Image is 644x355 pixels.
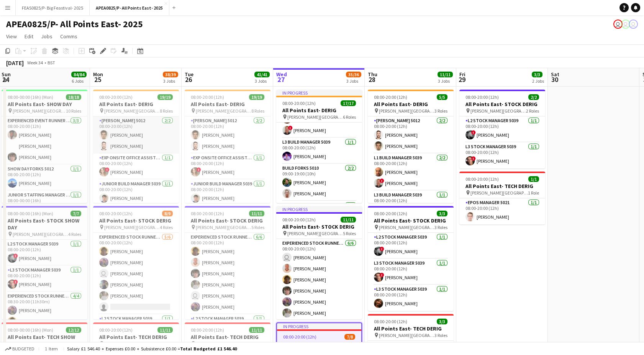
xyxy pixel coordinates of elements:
h3: All Points East- TECH DERIG [277,340,361,347]
a: View [3,31,20,41]
span: ! [380,178,384,183]
span: 08:00-20:00 (12h) [465,94,499,100]
app-card-role: L2 Stock Manager 50391/1 [185,314,270,340]
button: FEAS0825/P- Big Feastival- 2025 [16,0,90,15]
div: 2 Jobs [532,78,544,84]
h3: All Points East- DERIG [276,107,362,114]
h3: All Points East- SHOW DAY [2,101,87,108]
span: 5/5 [437,94,447,100]
span: 5 Roles [343,231,356,236]
app-card-role: L3 Stock Manager 50391/108:00-20:00 (12h)![PERSON_NAME] [459,142,545,169]
app-card-role: L2 Stock Manager 50391/108:00-20:00 (12h)![PERSON_NAME] [368,233,454,259]
div: 08:00-00:00 (16h) (Mon)18/18All Points East- SHOW DAY [PERSON_NAME][GEOGRAPHIC_DATA]10 RolesExper... [2,90,87,203]
span: 19/19 [157,94,173,100]
div: 3 Jobs [438,78,452,84]
span: 19/19 [249,94,264,100]
button: Budgeted [4,345,36,353]
span: 08:00-20:00 (12h) [99,94,133,100]
span: 30 [550,75,559,84]
app-card-role: Exp Onsite Office Assistant 50121/108:00-20:00 (12h)![PERSON_NAME] [185,154,270,180]
h3: All Points East- TECH DERIG [459,183,545,190]
app-user-avatar: Elizabeth Ramirez Baca [613,20,623,29]
app-job-card: 08:00-20:00 (12h)19/19All Points East- DERIG [PERSON_NAME][GEOGRAPHIC_DATA]8 Roles[PERSON_NAME] 5... [185,90,270,203]
span: Budgeted [12,346,34,352]
span: 08:00-20:00 (12h) [282,100,316,106]
app-job-card: 08:00-20:00 (12h)19/19All Points East- DERIG [PERSON_NAME][GEOGRAPHIC_DATA]8 Roles[PERSON_NAME] 5... [93,90,179,203]
app-card-role: Show Day Forks 50121/108:00-20:00 (12h)[PERSON_NAME] [2,165,87,191]
span: 7/7 [70,211,81,216]
span: 7/8 [344,334,355,340]
span: Thu [368,71,377,78]
span: Mon [93,71,103,78]
span: 8 Roles [251,108,264,114]
div: 3 Jobs [346,78,361,84]
span: 08:00-20:00 (12h) [374,94,407,100]
app-job-card: 08:00-20:00 (12h)2/2All Points East- STOCK DERIG [PERSON_NAME][GEOGRAPHIC_DATA]2 RolesL2 Stock Ma... [459,90,545,169]
span: 24 [0,75,11,84]
span: 08:00-20:00 (12h) [374,319,407,324]
h3: All Points East- DERIG [93,101,179,108]
app-user-avatar: Suzanne Edwards [629,20,638,29]
span: 10 Roles [66,108,81,114]
span: 1 Role [528,190,539,196]
span: 3 Roles [434,224,447,230]
span: 25 [92,75,103,84]
span: Comms [60,33,77,40]
span: 08:00-20:00 (12h) [191,327,224,333]
div: Salary £1 546.40 + Expenses £0.00 + Subsistence £0.00 = [67,346,237,352]
span: 08:00-20:00 (12h) [374,211,407,216]
app-card-role: Junior Build Manager 50391/108:00-20:00 (12h)[PERSON_NAME] [185,180,270,206]
span: 08:00-20:00 (12h) [99,211,133,216]
span: Wed [276,71,287,78]
span: ! [197,167,201,172]
app-card-role: L3 Stock Manager 50391/108:00-20:00 (12h)[PERSON_NAME] [368,285,454,311]
app-card-role: [PERSON_NAME] 50122/208:00-20:00 (12h)[PERSON_NAME][PERSON_NAME] [368,116,454,154]
div: BST [48,60,55,65]
div: 6 Jobs [72,78,86,84]
div: 08:00-20:00 (12h)3/3All Points East- STOCK DERIG [PERSON_NAME][GEOGRAPHIC_DATA]3 RolesL2 Stock Ma... [368,206,454,311]
span: 7 Roles [251,341,264,347]
span: 08:00-20:00 (12h) [465,176,499,182]
span: 08:00-20:00 (12h) [282,217,316,222]
span: Week 34 [25,60,44,65]
app-card-role: Experienced Event Runner 50123/308:00-20:00 (12h)[PERSON_NAME][PERSON_NAME][PERSON_NAME] [2,116,87,165]
button: APEA0825/P- All Points East- 2025 [90,0,169,15]
span: 12/12 [66,327,81,333]
span: [PERSON_NAME][GEOGRAPHIC_DATA] [13,231,68,237]
span: 1 item [42,346,61,352]
span: 08:00-20:00 (12h) [191,211,224,216]
app-card-role: L3 Build Manager 50391/108:00-20:00 (12h) [368,191,454,217]
span: 38/39 [163,72,178,77]
a: Jobs [38,31,56,41]
span: 1/1 [528,176,539,182]
span: 8/9 [162,211,173,216]
div: In progress08:00-20:00 (12h)17/17All Points East- DERIG [PERSON_NAME][GEOGRAPHIC_DATA]6 Roles[PER... [276,90,362,203]
span: ! [380,247,384,251]
div: In progress [276,90,362,96]
span: 08:00-20:00 (12h) [99,327,133,333]
app-job-card: 08:00-20:00 (12h)11/11All Points East- STOCK DERIG [PERSON_NAME][GEOGRAPHIC_DATA]5 RolesExperienc... [185,206,270,319]
h3: All Points East- STOCK DERIG [459,101,545,108]
span: Fri [459,71,465,78]
div: In progress08:00-20:00 (12h)11/11All Points East- STOCK DERIG [PERSON_NAME][GEOGRAPHIC_DATA]5 Rol... [276,206,362,319]
span: ! [105,167,110,172]
a: Comms [57,31,80,41]
span: 2/2 [528,94,539,100]
span: 11/11 [249,327,264,333]
app-card-role: L3 Build Manager 50391/108:00-20:00 (12h)[PERSON_NAME] [276,138,362,164]
span: [PERSON_NAME][GEOGRAPHIC_DATA] [104,224,160,230]
app-card-role: Experienced Build Crew 50109/9 [276,201,362,316]
span: 3/3 [437,211,447,216]
span: 4 Roles [160,224,173,230]
app-job-card: 08:00-20:00 (12h)1/1All Points East- TECH DERIG [PERSON_NAME][GEOGRAPHIC_DATA]1 RoleEPOS Manager ... [459,172,545,224]
span: 3/3 [437,319,447,324]
span: Jobs [41,33,52,40]
span: [PERSON_NAME][GEOGRAPHIC_DATA] [104,341,160,347]
span: ! [380,273,384,277]
span: [PERSON_NAME][GEOGRAPHIC_DATA] [196,224,251,230]
app-card-role: L2 Stock Manager 50391/108:00-20:00 (12h)![PERSON_NAME] [2,240,87,266]
app-card-role: Experienced Stock Runner 50125/608:00-20:00 (12h)[PERSON_NAME][PERSON_NAME] [PERSON_NAME][PERSON_... [93,233,179,314]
